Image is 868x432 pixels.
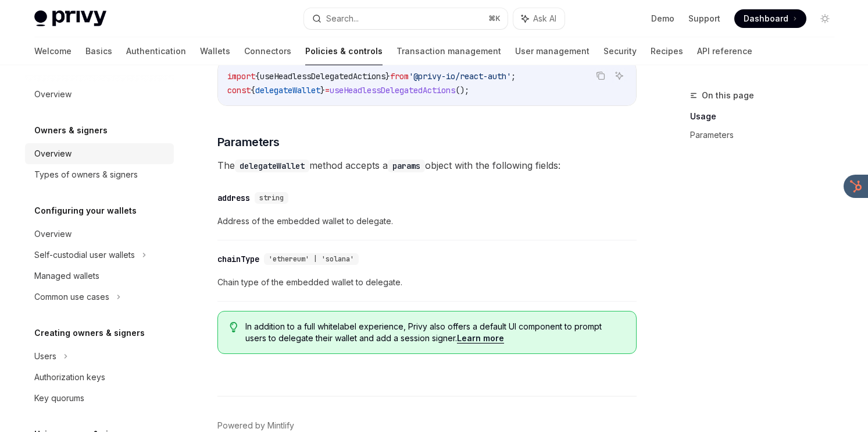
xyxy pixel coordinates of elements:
a: Authorization keys [25,367,174,388]
a: API reference [697,37,752,65]
a: Powered by Mintlify [217,420,294,431]
span: The method accepts a object with the following fields: [217,157,637,173]
h5: Configuring your wallets [34,204,137,218]
span: Address of the embedded wallet to delegate. [217,214,637,228]
a: Managed wallets [25,265,174,286]
div: Users [34,349,56,363]
span: On this page [702,88,754,102]
h5: Owners & signers [34,123,108,137]
span: delegateWallet [255,85,320,95]
button: Ask AI [513,8,565,29]
code: params [388,160,425,172]
svg: Tip [230,322,238,332]
a: Support [688,13,720,24]
a: Overview [25,224,174,245]
span: import [227,71,255,82]
a: Authentication [126,37,186,65]
div: Common use cases [34,290,109,304]
a: Types of owners & signers [25,164,174,185]
a: Dashboard [734,9,806,28]
span: 'ethereum' | 'solana' [269,254,354,264]
div: Self-custodial user wallets [34,248,135,262]
button: Copy the contents from the code block [593,68,608,83]
span: ; [511,71,516,82]
a: Key quorums [25,388,174,409]
span: string [259,193,284,203]
a: Parameters [690,126,844,144]
span: (); [455,85,469,95]
span: Parameters [217,134,280,150]
span: useHeadlessDelegatedActions [260,71,385,82]
a: Demo [651,13,674,24]
span: const [227,85,251,95]
span: Dashboard [744,13,788,24]
span: Ask AI [533,13,556,24]
a: Transaction management [397,37,501,65]
div: Overview [34,147,72,161]
div: address [217,192,250,204]
a: Recipes [651,37,683,65]
span: Chain type of the embedded wallet to delegate. [217,275,637,289]
a: Basics [85,37,112,65]
div: Types of owners & signers [34,168,138,182]
div: Overview [34,227,72,241]
a: Connectors [244,37,291,65]
span: useHeadlessDelegatedActions [330,85,455,95]
a: Usage [690,107,844,126]
a: Security [603,37,637,65]
a: Policies & controls [305,37,383,65]
span: = [325,85,330,95]
span: ⌘ K [488,14,501,23]
a: Wallets [200,37,230,65]
div: Authorization keys [34,370,105,384]
span: In addition to a full whitelabel experience, Privy also offers a default UI component to prompt u... [245,321,624,344]
div: Key quorums [34,391,84,405]
span: '@privy-io/react-auth' [409,71,511,82]
div: chainType [217,253,259,265]
a: Overview [25,84,174,105]
button: Ask AI [612,68,627,83]
div: Overview [34,87,72,101]
code: delegateWallet [235,160,309,172]
button: Search...⌘K [304,8,508,29]
button: Toggle dark mode [816,9,834,28]
span: { [251,85,255,95]
div: Managed wallets [34,269,99,283]
span: } [320,85,325,95]
a: Overview [25,143,174,164]
div: Search... [326,12,359,26]
span: { [255,71,260,82]
span: from [390,71,409,82]
span: } [385,71,390,82]
a: User management [515,37,590,65]
h5: Creating owners & signers [34,326,145,340]
a: Learn more [457,333,504,344]
a: Welcome [34,37,72,65]
img: light logo [34,10,106,27]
